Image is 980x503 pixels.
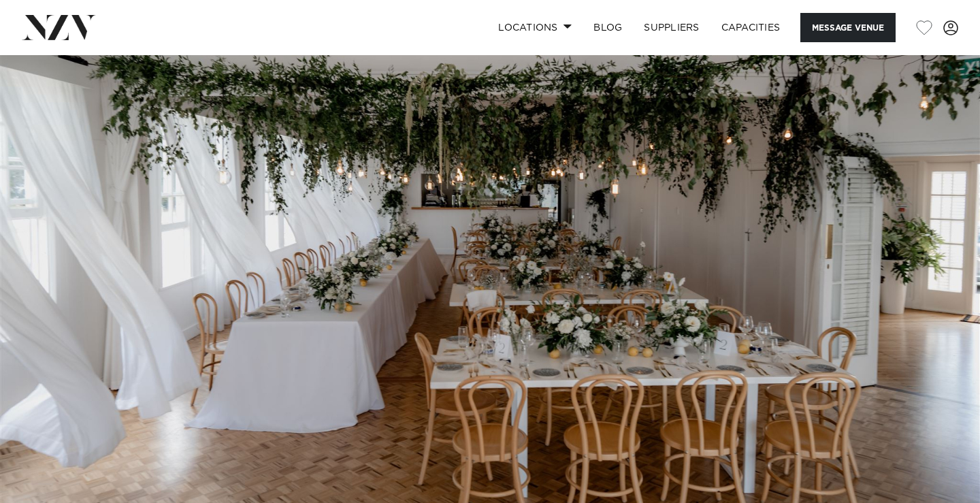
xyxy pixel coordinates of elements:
[487,13,583,42] a: Locations
[800,13,896,42] button: Message Venue
[710,13,791,42] a: Capacities
[22,15,96,39] img: nzv-logo.png
[633,13,710,42] a: SUPPLIERS
[583,13,633,42] a: BLOG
